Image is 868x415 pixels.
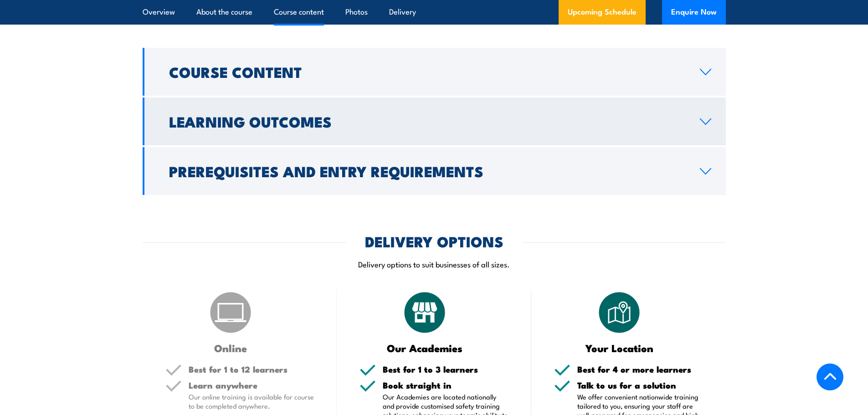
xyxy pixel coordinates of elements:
h2: Learning Outcomes [169,115,685,128]
a: Learning Outcomes [143,97,726,145]
h2: Course Content [169,65,685,78]
h5: Best for 1 to 12 learners [189,365,314,374]
a: Course Content [143,48,726,96]
h3: Online [165,343,296,353]
h5: Learn anywhere [189,381,314,389]
p: Our online training is available for course to be completed anywhere. [189,392,314,410]
h5: Talk to us for a solution [577,381,703,389]
a: Prerequisites and Entry Requirements [143,147,726,195]
h5: Best for 1 to 3 learners [383,365,508,374]
h3: Your Location [554,343,685,353]
h5: Book straight in [383,381,508,389]
h2: DELIVERY OPTIONS [365,235,503,247]
p: Delivery options to suit businesses of all sizes. [143,259,726,269]
h2: Prerequisites and Entry Requirements [169,164,685,177]
h5: Best for 4 or more learners [577,365,703,374]
h3: Our Academies [360,343,490,353]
